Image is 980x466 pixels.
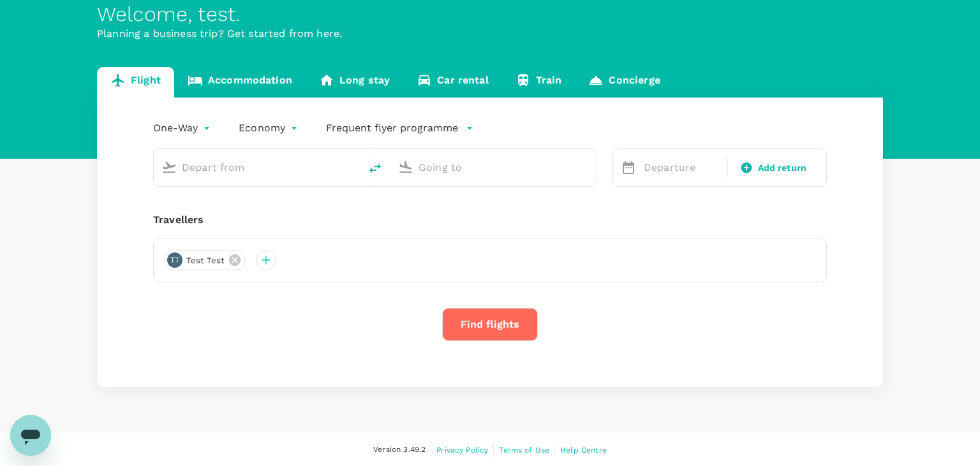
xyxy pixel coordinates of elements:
button: Find flights [442,308,538,341]
p: Planning a business trip? Get started from here. [97,26,883,41]
a: Help Centre [560,443,607,457]
div: One-Way [153,118,213,138]
input: Depart from [182,157,333,177]
div: TTtest test [164,250,246,270]
span: Privacy Policy [436,446,488,455]
iframe: Button to launch messaging window [10,415,51,456]
a: Flight [97,67,174,98]
a: Privacy Policy [436,443,488,457]
a: Car rental [403,67,502,98]
button: Frequent flyer programme [326,120,473,136]
button: delete [360,153,390,184]
a: Train [502,67,575,98]
button: Open [351,166,353,168]
span: Add return [758,161,807,175]
p: Frequent flyer programme [326,120,458,136]
input: Going to [419,157,570,177]
a: Long stay [306,67,403,98]
span: test test [179,254,232,267]
a: Accommodation [174,67,306,98]
a: Terms of Use [499,443,549,457]
span: Help Centre [560,446,607,455]
div: Travellers [153,212,827,228]
span: Terms of Use [499,446,549,455]
div: Welcome , test . [97,3,883,26]
button: Open [588,166,590,168]
div: Economy [239,118,301,138]
div: TT [167,252,182,268]
p: Departure [644,160,720,175]
a: Concierge [575,67,673,98]
span: Version 3.49.2 [373,444,426,456]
